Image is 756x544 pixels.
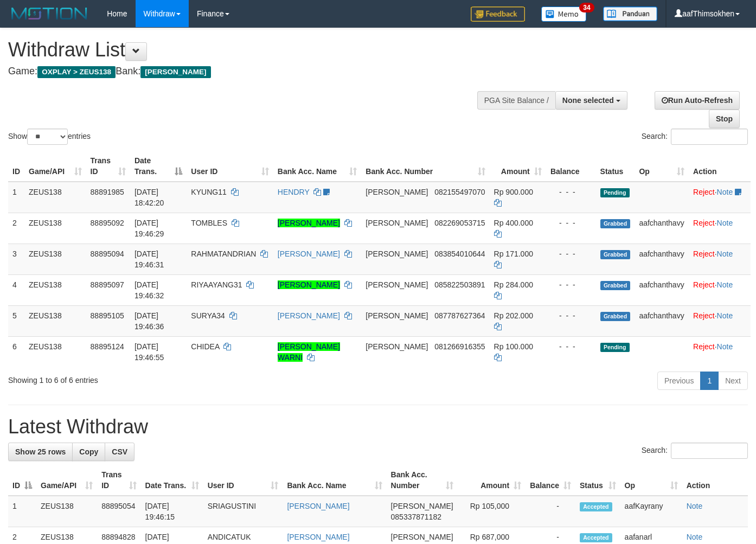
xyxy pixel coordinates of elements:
[24,305,86,336] td: ZEUS138
[555,91,627,110] button: None selected
[91,188,124,196] span: 88891985
[366,342,428,351] span: [PERSON_NAME]
[105,443,134,461] a: CSV
[657,372,701,390] a: Previous
[541,7,587,22] img: Button%20Memo.svg
[366,311,428,320] span: [PERSON_NAME]
[366,280,428,289] span: [PERSON_NAME]
[273,151,361,182] th: Bank Acc. Name: activate to sort column ascending
[134,249,164,269] span: [DATE] 19:46:31
[600,250,631,259] span: Grabbed
[278,219,340,227] a: [PERSON_NAME]
[8,465,36,496] th: ID: activate to sort column descending
[635,151,689,182] th: Op: activate to sort column ascending
[8,5,91,22] img: MOTION_logo.png
[24,274,86,305] td: ZEUS138
[700,372,719,390] a: 1
[693,342,715,351] a: Reject
[693,280,715,289] a: Reject
[134,342,164,362] span: [DATE] 19:46:55
[689,305,751,336] td: ·
[550,310,592,321] div: - - -
[8,244,24,274] td: 3
[717,280,733,289] a: Note
[458,465,526,496] th: Amount: activate to sort column ascending
[134,280,164,300] span: [DATE] 19:46:32
[191,188,226,196] span: KYUNG11
[434,342,485,351] span: Copy 081266916355 to clipboard
[635,274,689,305] td: aafchanthavy
[494,280,533,289] span: Rp 284.000
[635,213,689,244] td: aafchanthavy
[434,188,485,196] span: Copy 082155497070 to clipboard
[191,280,242,289] span: RIYAAYANG31
[140,66,210,78] span: [PERSON_NAME]
[278,311,340,320] a: [PERSON_NAME]
[682,465,748,496] th: Action
[191,249,256,258] span: RAHMATANDRIAN
[24,213,86,244] td: ZEUS138
[717,188,733,196] a: Note
[600,219,631,228] span: Grabbed
[72,443,105,461] a: Copy
[693,249,715,258] a: Reject
[278,280,340,289] a: [PERSON_NAME]
[550,248,592,259] div: - - -
[8,336,24,367] td: 6
[620,465,682,496] th: Op: activate to sort column ascending
[580,502,612,511] span: Accepted
[361,151,489,182] th: Bank Acc. Number: activate to sort column ascending
[642,443,748,459] label: Search:
[655,91,740,110] a: Run Auto-Refresh
[27,129,68,145] select: Showentries
[477,91,555,110] div: PGA Site Balance /
[671,129,748,145] input: Search:
[36,465,97,496] th: Game/API: activate to sort column ascending
[91,219,124,227] span: 88895092
[8,66,493,77] h4: Game: Bank:
[191,342,219,351] span: CHIDEA
[717,311,733,320] a: Note
[24,182,86,213] td: ZEUS138
[8,213,24,244] td: 2
[689,151,751,182] th: Action
[494,219,533,227] span: Rp 400.000
[562,96,614,105] span: None selected
[36,496,97,527] td: ZEUS138
[687,502,703,510] a: Note
[434,311,485,320] span: Copy 087787627364 to clipboard
[283,465,386,496] th: Bank Acc. Name: activate to sort column ascending
[546,151,596,182] th: Balance
[8,370,307,386] div: Showing 1 to 6 of 6 entries
[600,343,630,352] span: Pending
[203,496,283,527] td: SRIAGUSTINI
[550,341,592,352] div: - - -
[8,496,36,527] td: 1
[24,336,86,367] td: ZEUS138
[596,151,635,182] th: Status
[86,151,130,182] th: Trans ID: activate to sort column ascending
[191,219,227,227] span: TOMBLES
[580,533,612,542] span: Accepted
[526,496,575,527] td: -
[600,312,631,321] span: Grabbed
[278,188,310,196] a: HENDRY
[717,342,733,351] a: Note
[203,465,283,496] th: User ID: activate to sort column ascending
[366,188,428,196] span: [PERSON_NAME]
[8,151,24,182] th: ID
[687,533,703,541] a: Note
[671,443,748,459] input: Search:
[709,110,740,128] a: Stop
[97,465,140,496] th: Trans ID: activate to sort column ascending
[278,342,340,362] a: [PERSON_NAME] WARNI
[8,129,91,145] label: Show entries
[134,311,164,331] span: [DATE] 19:46:36
[278,249,340,258] a: [PERSON_NAME]
[600,188,630,197] span: Pending
[387,465,458,496] th: Bank Acc. Number: activate to sort column ascending
[391,502,453,510] span: [PERSON_NAME]
[366,249,428,258] span: [PERSON_NAME]
[287,533,349,541] a: [PERSON_NAME]
[458,496,526,527] td: Rp 105,000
